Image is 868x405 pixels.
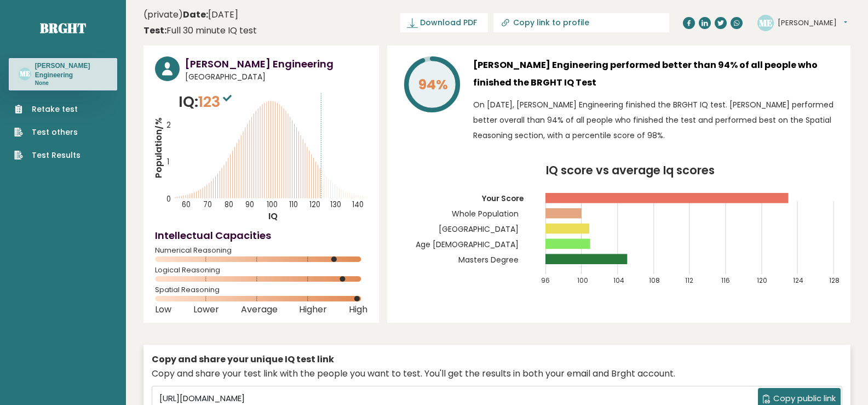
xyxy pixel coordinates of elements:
a: Brght [40,19,86,37]
tspan: 100 [577,276,588,285]
tspan: 124 [793,276,803,285]
span: 123 [198,92,234,112]
span: Lower [193,307,219,312]
span: Logical Reasoning [155,268,367,272]
tspan: 100 [267,199,278,210]
div: (private) [143,8,257,37]
tspan: 2 [166,120,171,130]
tspan: 94% [418,75,448,94]
tspan: 128 [829,276,840,285]
tspan: 120 [757,276,767,285]
span: Higher [299,307,327,312]
a: Test others [14,127,81,138]
span: High [349,307,367,312]
p: IQ: [179,91,234,113]
tspan: 80 [225,199,233,210]
tspan: 70 [203,199,212,210]
a: Test Results [14,150,81,161]
tspan: 120 [310,199,321,210]
div: Full 30 minute IQ test [143,24,257,37]
tspan: 108 [649,276,660,285]
tspan: 130 [331,199,342,210]
h3: [PERSON_NAME] Engineering [35,61,107,79]
span: Spatial Reasoning [155,288,367,292]
h3: [PERSON_NAME] Engineering [185,56,367,71]
span: Copy public link [773,392,836,405]
span: Average [241,307,278,312]
tspan: 110 [289,199,298,210]
tspan: IQ [269,210,278,223]
tspan: [GEOGRAPHIC_DATA] [439,224,519,235]
div: Copy and share your test link with the people you want to test. You'll get the results in both yo... [152,367,842,380]
span: [GEOGRAPHIC_DATA] [185,71,367,83]
div: Copy and share your unique IQ test link [152,353,842,366]
a: Download PDF [400,13,488,32]
b: Date: [183,8,208,21]
tspan: Your Score [481,193,524,204]
tspan: 104 [613,276,624,285]
tspan: 140 [352,199,364,210]
a: Retake test [14,104,81,115]
tspan: Whole Population [452,208,519,219]
tspan: 90 [246,199,255,210]
button: [PERSON_NAME] [778,18,847,28]
p: On [DATE], [PERSON_NAME] Engineering finished the BRGHT IQ test. [PERSON_NAME] performed better o... [473,97,839,143]
b: Test: [143,24,166,37]
tspan: 60 [182,199,191,210]
span: Low [155,307,171,312]
text: ME [20,69,30,79]
tspan: 96 [541,276,550,285]
tspan: 112 [685,276,693,285]
h3: [PERSON_NAME] Engineering performed better than 94% of all people who finished the BRGHT IQ Test [473,56,839,92]
text: ME [759,16,773,28]
tspan: IQ score vs average Iq scores [546,162,715,178]
time: [DATE] [183,8,238,21]
span: Download PDF [420,17,477,28]
tspan: Population/% [152,117,165,178]
tspan: 116 [721,276,730,285]
p: None [35,79,107,87]
tspan: 1 [167,157,169,167]
tspan: 0 [166,194,171,204]
tspan: Masters Degree [458,254,519,265]
tspan: Age [DEMOGRAPHIC_DATA] [416,239,519,250]
span: Numerical Reasoning [155,248,367,253]
h4: Intellectual Capacities [155,228,367,243]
